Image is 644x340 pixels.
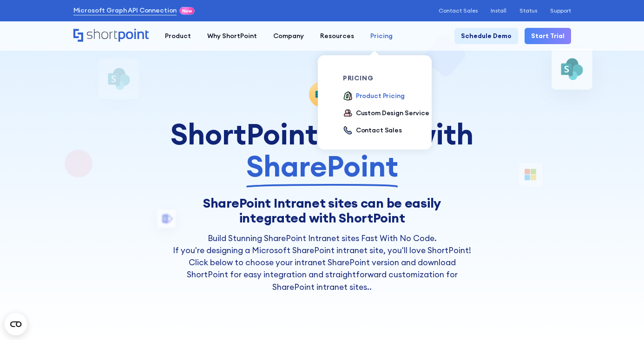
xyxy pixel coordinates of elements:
[170,244,474,293] p: If you're designing a Microsoft SharePoint intranet site, you'll love ShortPoint! Click below to ...
[5,313,27,335] button: Open CMP widget
[312,28,362,44] a: Resources
[550,7,571,14] a: Support
[73,29,149,43] a: Home
[170,232,474,244] h2: Build Stunning SharePoint Intranet sites Fast With No Code.
[356,108,429,118] div: Custom Design Service
[370,31,393,41] div: Pricing
[356,91,405,101] div: Product Pricing
[265,28,312,44] a: Company
[246,150,398,182] span: SharePoint
[598,295,644,340] iframe: Chat Widget
[320,31,354,41] div: Resources
[170,118,474,183] div: ShortPoint works with
[157,28,199,44] a: Product
[491,7,506,14] a: Install
[165,31,191,41] div: Product
[343,108,429,119] a: Custom Design Service
[439,7,478,14] a: Contact Sales
[362,28,401,44] a: Pricing
[598,295,644,340] div: Chat-Widget
[454,28,518,44] a: Schedule Demo
[170,196,474,226] h1: SharePoint Intranet sites can be easily integrated with ShortPoint
[273,31,304,41] div: Company
[73,6,177,15] a: Microsoft Graph API Connection
[356,125,402,135] div: Contact Sales
[343,75,434,81] div: pricing
[525,28,571,44] a: Start Trial
[343,91,405,102] a: Product Pricing
[199,28,265,44] a: Why ShortPoint
[207,31,257,41] div: Why ShortPoint
[343,125,402,136] a: Contact Sales
[519,7,537,14] a: Status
